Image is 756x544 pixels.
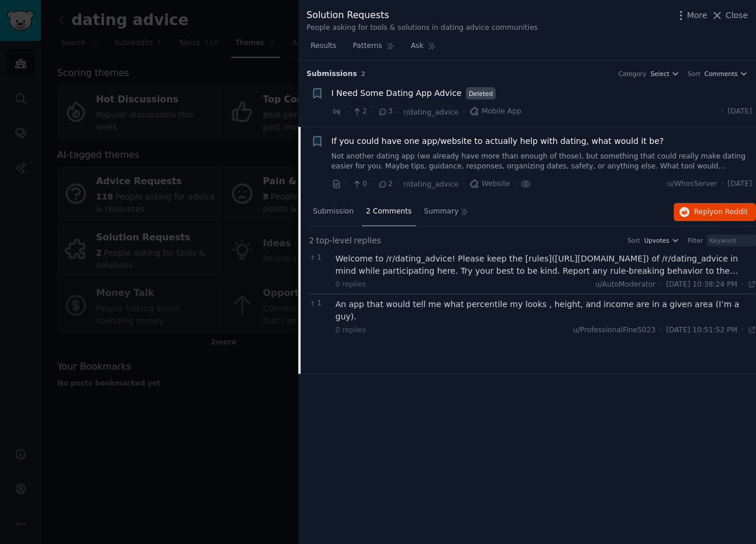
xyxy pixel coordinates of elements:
[722,106,724,117] span: ·
[707,235,756,246] input: Keyword
[352,179,367,190] span: 0
[309,298,329,309] span: 1
[728,179,752,190] span: [DATE]
[514,178,517,190] span: ·
[618,70,646,78] div: Category
[728,106,752,117] span: [DATE]
[306,37,340,61] a: Results
[313,206,354,217] span: Submission
[675,9,708,22] button: More
[309,235,314,247] span: 2
[644,236,669,245] span: Upvotes
[688,70,701,78] div: Sort
[573,326,656,334] span: u/ProfessionalFine5023
[705,70,748,78] button: Comments
[349,37,398,61] a: Patterns
[644,236,680,245] button: Upvotes
[411,41,424,51] span: Ask
[705,70,738,78] span: Comments
[714,208,748,216] span: on Reddit
[306,8,538,23] div: Solution Requests
[306,69,357,80] span: Submission s
[688,236,703,245] div: Filter
[469,106,521,117] span: Mobile App
[424,206,458,217] span: Summary
[346,106,348,118] span: ·
[711,9,748,22] button: Close
[462,178,465,190] span: ·
[306,23,538,33] div: People asking for tools & solutions in dating advice communities
[687,9,708,22] span: More
[660,325,662,336] span: ·
[666,325,737,336] span: [DATE] 10:51:52 PM
[741,325,744,336] span: ·
[741,280,744,290] span: ·
[366,206,412,217] span: 2 Comments
[311,41,336,51] span: Results
[371,178,374,190] span: ·
[650,70,669,78] span: Select
[332,152,752,172] a: Not another dating app (we already have more than enough of those), but something that could real...
[466,87,496,99] span: Deleted
[667,179,717,190] span: u/WhosServer
[403,180,459,188] span: r/dating_advice
[397,106,399,118] span: ·
[352,106,367,117] span: 2
[407,37,440,61] a: Ask
[346,178,348,190] span: ·
[354,235,381,247] span: replies
[316,235,351,247] span: top-level
[726,9,748,22] span: Close
[309,253,329,263] span: 1
[332,135,664,147] a: If you could have one app/website to actually help with dating, what would it be?
[650,70,680,78] button: Select
[469,179,510,190] span: Website
[378,179,392,190] span: 2
[694,207,748,218] span: Reply
[674,203,756,222] button: Replyon Reddit
[397,178,399,190] span: ·
[666,280,737,290] span: [DATE] 10:38:24 PM
[332,87,462,99] a: I Need Some Dating App Advice
[595,280,656,288] span: u/AutoModerator
[353,41,382,51] span: Patterns
[628,236,640,245] div: Sort
[462,106,465,118] span: ·
[361,70,365,77] span: 2
[660,280,662,290] span: ·
[722,179,724,190] span: ·
[403,108,459,116] span: r/dating_advice
[378,106,392,117] span: 3
[371,106,374,118] span: ·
